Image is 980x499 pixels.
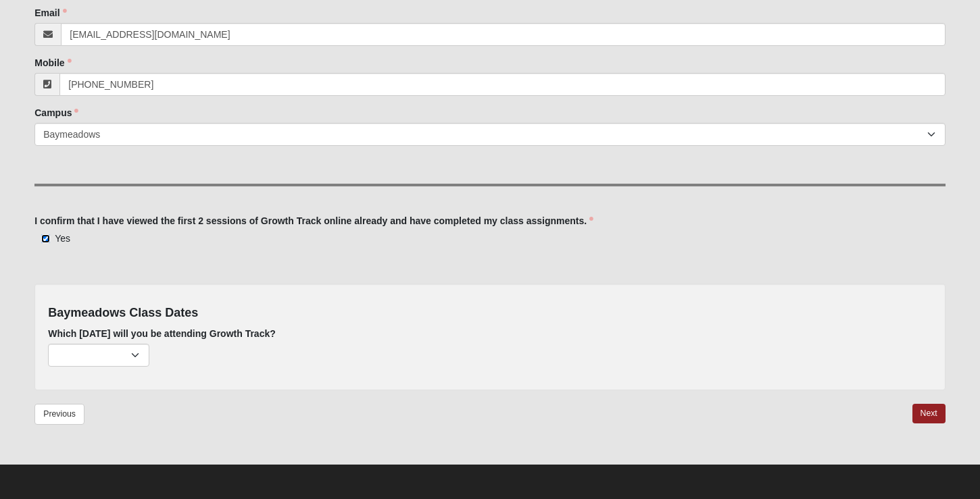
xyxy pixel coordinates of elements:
a: Next [912,404,946,423]
label: Mobile [34,56,71,70]
a: Previous [34,404,84,425]
label: Email [34,6,66,20]
h4: Baymeadows Class Dates [48,306,932,321]
label: Which [DATE] will you be attending Growth Track? [48,327,276,340]
label: Campus [34,106,78,120]
input: Yes [41,234,50,243]
label: I confirm that I have viewed the first 2 sessions of Growth Track online already and have complet... [34,214,593,228]
span: Yes [55,233,70,244]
